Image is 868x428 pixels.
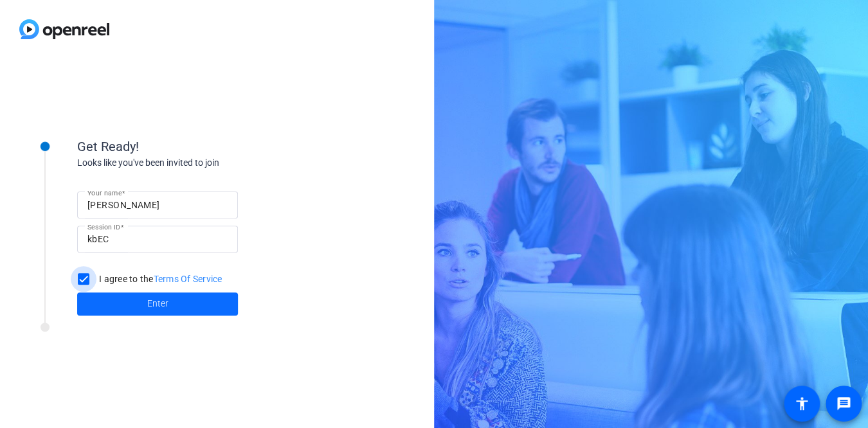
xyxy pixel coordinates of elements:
[77,137,334,156] div: Get Ready!
[87,189,122,197] mat-label: Your name
[836,396,851,411] mat-icon: message
[87,223,120,231] mat-label: Session ID
[154,274,222,284] a: Terms Of Service
[77,292,238,316] button: Enter
[77,156,334,170] div: Looks like you've been invited to join
[147,297,168,310] span: Enter
[96,272,222,285] label: I agree to the
[794,396,809,411] mat-icon: accessibility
